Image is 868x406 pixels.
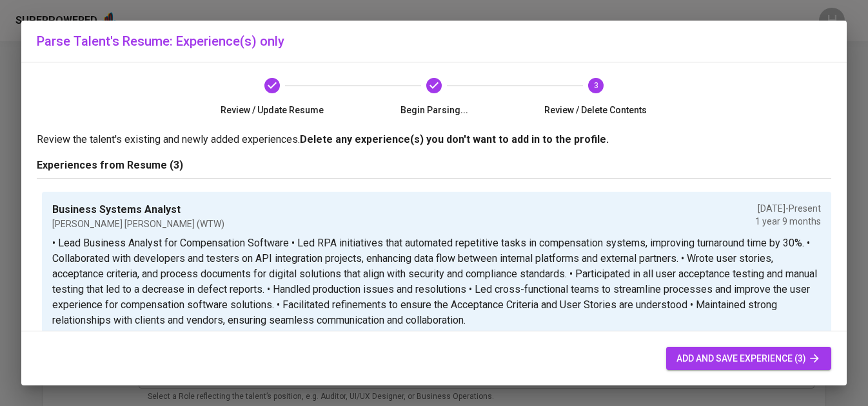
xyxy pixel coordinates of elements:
[37,132,831,147] p: Review the talent's existing and newly added experiences.
[676,351,821,367] span: add and save experience (3)
[666,347,831,371] button: add and save experience (3)
[359,104,510,116] span: Begin Parsing...
[37,158,831,173] p: Experiences from Resume (3)
[300,133,609,145] b: Delete any experience(s) you don't want to add in to the profile.
[197,104,348,116] span: Review / Update Resume
[593,81,598,90] text: 3
[52,217,224,230] p: [PERSON_NAME] [PERSON_NAME] (WTW)
[520,104,671,116] span: Review / Delete Contents
[755,215,821,228] p: 1 year 9 months
[52,235,821,328] p: • Lead Business Analyst for Compensation Software • Led RPA initiatives that automated repetitive...
[755,202,821,215] p: [DATE] - Present
[37,31,831,51] h6: Parse Talent's Resume: Experience(s) only
[52,202,224,217] p: Business Systems Analyst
